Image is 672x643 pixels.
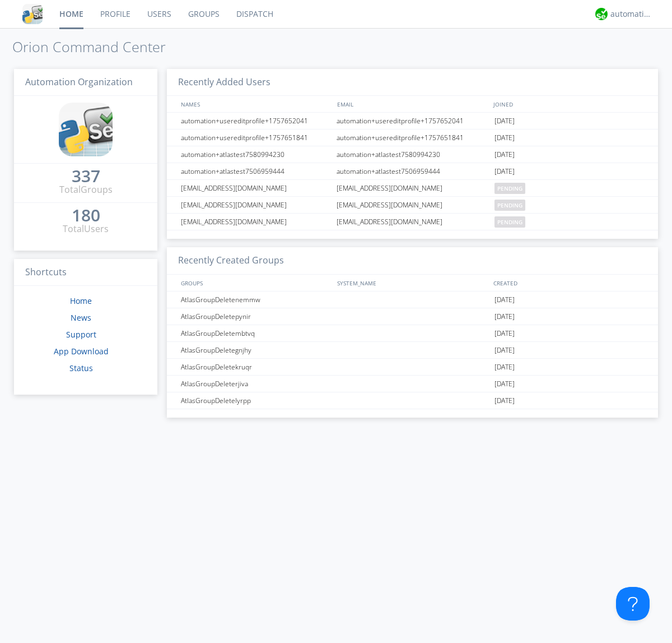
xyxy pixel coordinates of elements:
[178,342,333,358] div: AtlasGroupDeletegnjhy
[494,376,515,392] span: [DATE]
[178,325,333,341] div: AtlasGroupDeletembtvq
[167,292,658,308] a: AtlasGroupDeletenemmw[DATE]
[616,587,650,621] iframe: Toggle Customer Support
[334,113,492,129] div: automation+usereditprofile+1757652041
[494,292,515,308] span: [DATE]
[494,113,515,129] span: [DATE]
[334,214,492,230] div: [EMAIL_ADDRESS][DOMAIN_NAME]
[14,259,157,286] h3: Shortcuts
[178,180,333,196] div: [EMAIL_ADDRESS][DOMAIN_NAME]
[167,325,658,342] a: AtlasGroupDeletembtvq[DATE]
[491,275,647,291] div: CREATED
[167,247,658,275] h3: Recently Created Groups
[25,76,133,88] span: Automation Organization
[334,129,492,146] div: automation+usereditprofile+1757651841
[494,163,515,180] span: [DATE]
[167,129,658,146] a: automation+usereditprofile+1757651841automation+usereditprofile+1757651841[DATE]
[334,163,492,179] div: automation+atlastest7506959444
[178,292,333,308] div: AtlasGroupDeletenemmw
[178,163,333,179] div: automation+atlastest7506959444
[167,146,658,163] a: automation+atlastest7580994230automation+atlastest7580994230[DATE]
[494,200,525,211] span: pending
[72,170,100,183] a: 337
[491,96,647,112] div: JOINED
[334,197,492,213] div: [EMAIL_ADDRESS][DOMAIN_NAME]
[494,129,515,146] span: [DATE]
[334,180,492,196] div: [EMAIL_ADDRESS][DOMAIN_NAME]
[167,376,658,392] a: AtlasGroupDeleterjiva[DATE]
[167,113,658,129] a: automation+usereditprofile+1757652041automation+usereditprofile+1757652041[DATE]
[178,197,333,213] div: [EMAIL_ADDRESS][DOMAIN_NAME]
[178,129,333,146] div: automation+usereditprofile+1757651841
[69,363,93,373] a: Status
[334,96,491,112] div: EMAIL
[494,359,515,376] span: [DATE]
[494,325,515,342] span: [DATE]
[178,96,332,112] div: NAMES
[494,216,525,228] span: pending
[334,146,492,163] div: automation+atlastest7580994230
[59,103,113,156] img: cddb5a64eb264b2086981ab96f4c1ba7
[494,146,515,163] span: [DATE]
[167,359,658,376] a: AtlasGroupDeletekruqr[DATE]
[167,214,658,230] a: [EMAIL_ADDRESS][DOMAIN_NAME][EMAIL_ADDRESS][DOMAIN_NAME]pending
[178,275,332,291] div: GROUPS
[63,223,109,235] div: Total Users
[595,8,608,20] img: d2d01cd9b4174d08988066c6d424eccd
[494,392,515,409] span: [DATE]
[167,392,658,409] a: AtlasGroupDeletelyrpp[DATE]
[494,342,515,359] span: [DATE]
[167,163,658,180] a: automation+atlastest7506959444automation+atlastest7506959444[DATE]
[167,197,658,214] a: [EMAIL_ADDRESS][DOMAIN_NAME][EMAIL_ADDRESS][DOMAIN_NAME]pending
[178,359,333,375] div: AtlasGroupDeletekruqr
[72,170,100,182] div: 337
[66,329,96,340] a: Support
[54,346,109,357] a: App Download
[167,69,658,96] h3: Recently Added Users
[494,183,525,194] span: pending
[71,312,91,323] a: News
[167,180,658,197] a: [EMAIL_ADDRESS][DOMAIN_NAME][EMAIL_ADDRESS][DOMAIN_NAME]pending
[178,214,333,230] div: [EMAIL_ADDRESS][DOMAIN_NAME]
[70,295,92,306] a: Home
[178,376,333,392] div: AtlasGroupDeleterjiva
[334,275,491,291] div: SYSTEM_NAME
[178,113,333,129] div: automation+usereditprofile+1757652041
[178,392,333,409] div: AtlasGroupDeletelyrpp
[22,4,43,24] img: cddb5a64eb264b2086981ab96f4c1ba7
[610,8,652,20] div: automation+atlas
[178,308,333,325] div: AtlasGroupDeletepynir
[59,183,113,196] div: Total Groups
[494,308,515,325] span: [DATE]
[167,342,658,359] a: AtlasGroupDeletegnjhy[DATE]
[72,210,100,221] div: 180
[72,210,100,223] a: 180
[178,146,333,163] div: automation+atlastest7580994230
[167,308,658,325] a: AtlasGroupDeletepynir[DATE]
